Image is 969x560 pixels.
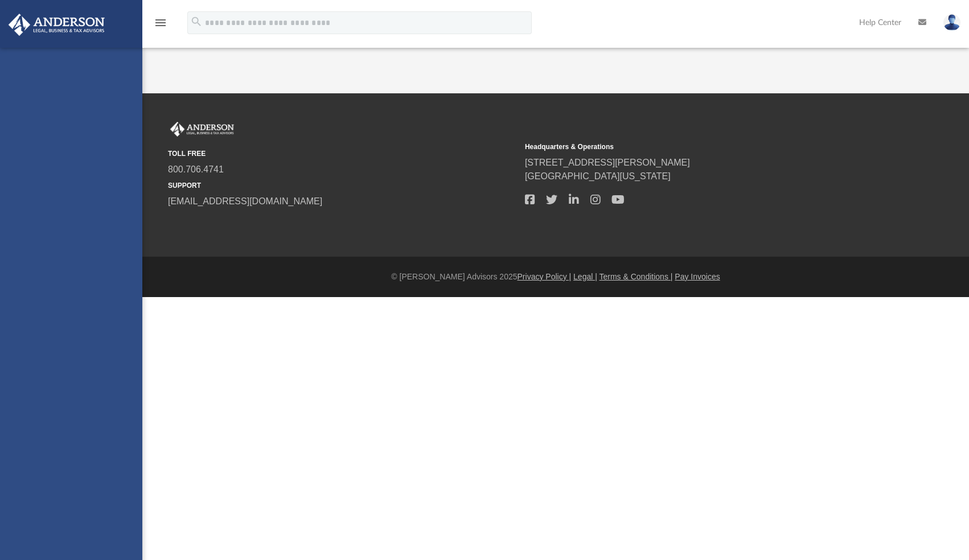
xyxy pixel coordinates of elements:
[168,196,322,206] a: [EMAIL_ADDRESS][DOMAIN_NAME]
[190,15,203,28] i: search
[600,272,673,281] a: Terms & Conditions |
[154,16,167,30] i: menu
[525,171,671,181] a: [GEOGRAPHIC_DATA][US_STATE]
[525,142,874,152] small: Headquarters & Operations
[168,149,517,159] small: TOLL FREE
[573,272,597,281] a: Legal |
[5,14,108,36] img: Anderson Advisors Platinum Portal
[525,158,690,167] a: [STREET_ADDRESS][PERSON_NAME]
[168,164,224,174] a: 800.706.4741
[943,14,960,31] img: User Pic
[154,22,167,30] a: menu
[142,271,969,283] div: © [PERSON_NAME] Advisors 2025
[518,272,572,281] a: Privacy Policy |
[675,272,720,281] a: Pay Invoices
[168,180,517,191] small: SUPPORT
[168,122,236,137] img: Anderson Advisors Platinum Portal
